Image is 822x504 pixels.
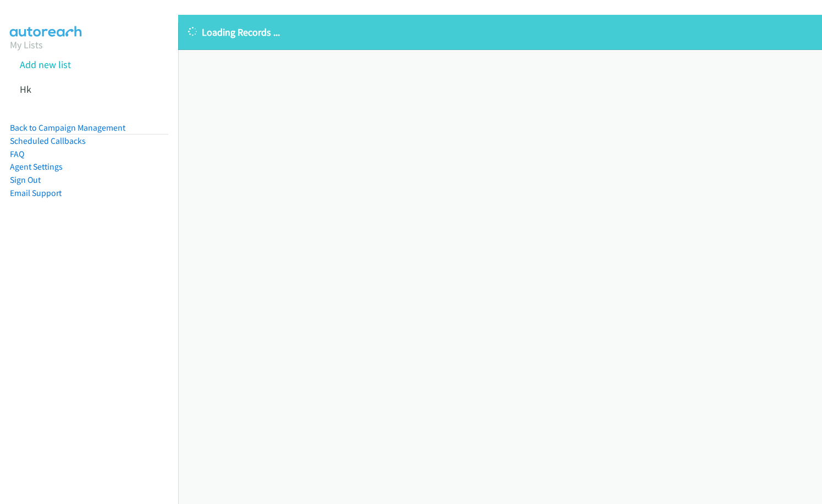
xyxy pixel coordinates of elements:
[10,188,62,198] a: Email Support
[10,149,24,159] a: FAQ
[10,122,125,133] a: Back to Campaign Management
[10,38,43,51] a: My Lists
[10,136,86,146] a: Scheduled Callbacks
[20,83,31,96] a: Hk
[20,58,71,71] a: Add new list
[10,175,41,185] a: Sign Out
[188,25,812,40] p: Loading Records ...
[10,161,63,172] a: Agent Settings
